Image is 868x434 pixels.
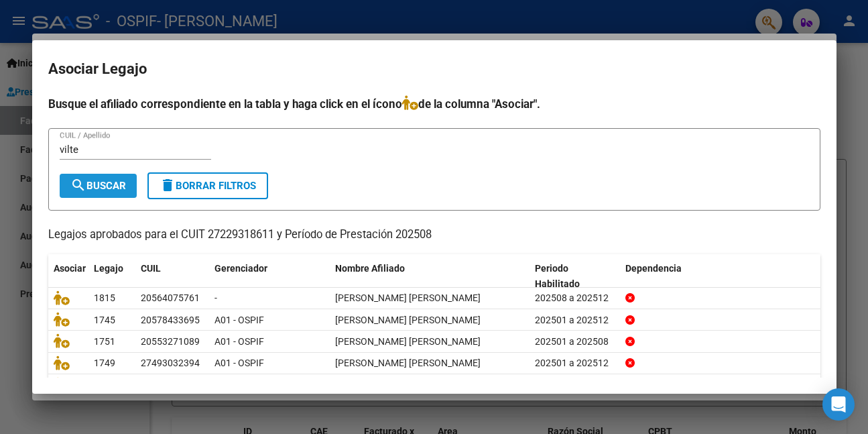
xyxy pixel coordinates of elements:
[141,356,200,371] div: 27493032394
[141,313,200,328] div: 20578433695
[335,358,481,368] span: CHACON BRISA CELESTE
[214,336,264,347] span: A01 - OSPIF
[535,263,580,289] span: Periodo Habilitado
[209,254,330,299] datatable-header-cell: Gerenciador
[60,174,137,198] button: Buscar
[214,315,264,325] span: A01 - OSPIF
[94,263,123,274] span: Legajo
[141,377,200,392] div: 20511618089
[94,358,115,368] span: 1749
[141,263,161,274] span: CUIL
[535,356,615,371] div: 202501 a 202512
[335,292,481,303] span: PONCE LEONEL GUSTAVO
[94,292,115,303] span: 1815
[335,263,405,274] span: Nombre Afiliado
[620,254,820,299] datatable-header-cell: Dependencia
[330,254,530,299] datatable-header-cell: Nombre Afiliado
[48,227,820,243] p: Legajos aprobados para el CUIT 27229318611 y Período de Prestación 202508
[160,177,176,193] mat-icon: delete
[535,290,615,306] div: 202508 a 202512
[70,177,86,193] mat-icon: search
[94,315,115,325] span: 1745
[141,290,200,306] div: 20564075761
[94,336,115,347] span: 1751
[88,254,135,299] datatable-header-cell: Legajo
[54,263,86,274] span: Asociar
[335,336,481,347] span: RODRIGUEZ AXEL ABEL
[535,377,615,392] div: 202501 a 202512
[135,254,209,299] datatable-header-cell: CUIL
[625,263,682,274] span: Dependencia
[214,292,217,303] span: -
[530,254,620,299] datatable-header-cell: Periodo Habilitado
[141,334,200,349] div: 20553271089
[48,56,820,82] h2: Asociar Legajo
[335,315,481,325] span: FLORES CRUZ BENJAMIN FRANCISCO
[48,254,88,299] datatable-header-cell: Asociar
[535,313,615,328] div: 202501 a 202512
[48,95,820,113] h4: Busque el afiliado correspondiente en la tabla y haga click en el ícono de la columna "Asociar".
[214,263,267,274] span: Gerenciador
[70,180,126,192] span: Buscar
[535,334,615,349] div: 202501 a 202508
[160,180,256,192] span: Borrar Filtros
[214,358,264,368] span: A01 - OSPIF
[822,388,855,421] div: Open Intercom Messenger
[147,172,268,199] button: Borrar Filtros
